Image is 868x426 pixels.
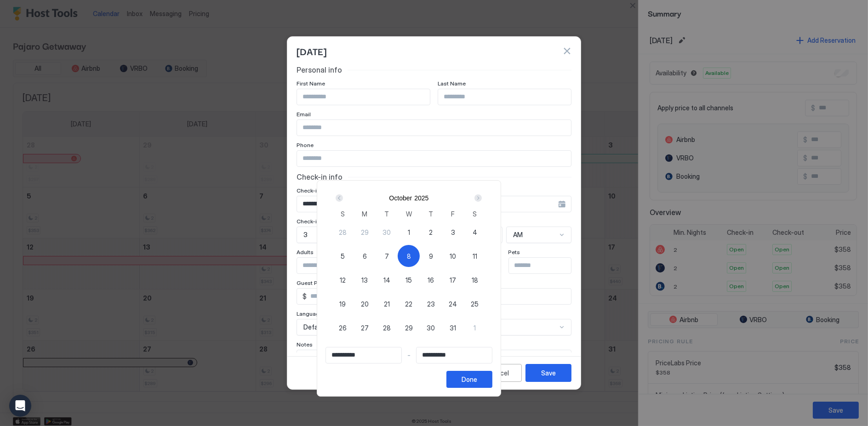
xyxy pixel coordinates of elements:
span: 24 [449,299,457,309]
span: - [407,351,411,359]
span: F [451,209,455,219]
button: 3 [442,221,464,243]
button: 29 [398,317,420,339]
span: 30 [427,323,435,333]
button: 14 [376,269,398,291]
span: 21 [384,299,390,309]
span: 26 [339,323,347,333]
button: 11 [464,245,486,267]
button: 30 [420,317,442,339]
span: W [406,209,412,219]
span: 31 [450,323,456,333]
span: 14 [383,275,390,285]
button: 6 [354,245,376,267]
button: 5 [331,245,354,267]
button: 28 [331,221,354,243]
span: 23 [427,299,435,309]
span: M [362,209,367,219]
button: 29 [354,221,376,243]
button: 27 [354,317,376,339]
span: T [384,209,389,219]
button: 1 [398,221,420,243]
button: 19 [331,293,354,315]
span: 17 [450,275,456,285]
span: 28 [383,323,391,333]
button: 10 [442,245,464,267]
button: 9 [420,245,442,267]
button: 24 [442,293,464,315]
span: 10 [450,251,456,261]
button: 13 [354,269,376,291]
span: 15 [405,275,412,285]
button: 20 [354,293,376,315]
span: 30 [383,227,391,237]
button: Done [446,371,492,388]
span: T [428,209,433,219]
span: 16 [428,275,434,285]
span: 9 [429,251,433,261]
button: 31 [442,317,464,339]
button: Prev [334,193,346,204]
span: 3 [451,227,455,237]
div: Done [462,375,477,384]
span: 18 [472,275,478,285]
input: Input Field [417,347,492,363]
span: 2 [429,227,433,237]
span: 1 [474,323,476,333]
button: 30 [376,221,398,243]
span: 6 [363,251,367,261]
span: 7 [385,251,389,261]
button: 25 [464,293,486,315]
button: 16 [420,269,442,291]
button: 2 [420,221,442,243]
span: 20 [361,299,369,309]
button: 15 [398,269,420,291]
button: Next [471,193,484,204]
span: 27 [361,323,369,333]
span: 11 [473,251,477,261]
button: 7 [376,245,398,267]
button: 8 [398,245,420,267]
span: 8 [407,251,411,261]
div: Open Intercom Messenger [9,395,31,417]
span: 5 [341,251,345,261]
span: 29 [405,323,413,333]
button: 22 [398,293,420,315]
span: S [473,209,477,219]
span: 28 [339,227,347,237]
button: 2025 [414,194,428,202]
span: 12 [340,275,346,285]
span: 22 [405,299,412,309]
input: Input Field [326,347,401,363]
span: S [341,209,345,219]
span: 13 [361,275,368,285]
span: 19 [339,299,346,309]
span: 1 [408,227,410,237]
button: 12 [331,269,354,291]
span: 25 [471,299,479,309]
button: 23 [420,293,442,315]
button: October [389,194,412,202]
button: 1 [464,317,486,339]
button: 26 [331,317,354,339]
button: 28 [376,317,398,339]
span: 4 [473,227,477,237]
button: 18 [464,269,486,291]
span: 29 [361,227,369,237]
button: 21 [376,293,398,315]
button: 17 [442,269,464,291]
button: 4 [464,221,486,243]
